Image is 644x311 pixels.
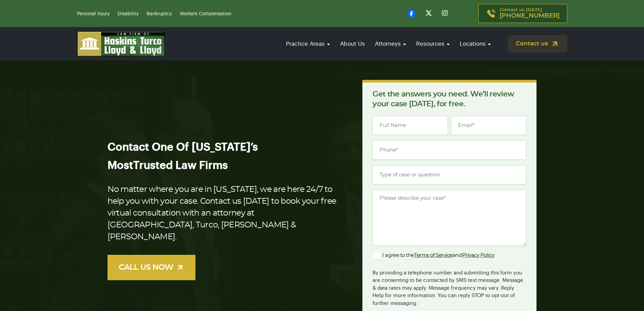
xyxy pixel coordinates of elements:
p: No matter where you are in [US_STATE], we are here 24/7 to help you with your case. Contact us [D... [108,184,341,243]
span: [PHONE_NUMBER] [500,13,559,19]
a: Personal Injury [77,12,110,16]
a: Locations [456,34,494,53]
a: Bankruptcy [147,12,172,16]
input: Full Name [373,116,448,135]
a: Workers Compensation [180,12,231,16]
img: arrow-up-right-light.svg [176,263,184,272]
input: Email* [451,116,526,135]
a: Contact us [508,35,567,52]
a: About Us [337,34,368,53]
img: logo [77,31,165,57]
a: Disability [118,12,139,16]
a: Practice Areas [283,34,333,53]
p: Get the answers you need. We’ll review your case [DATE], for free. [373,89,526,109]
a: Resources [413,34,453,53]
input: Type of case or question [373,165,526,184]
input: Phone* [373,140,526,160]
p: Contact us [DATE] [500,8,559,19]
a: Privacy Policy [462,253,495,258]
a: CALL US NOW [108,255,195,280]
label: I agree to the and [373,251,494,260]
span: Most [108,160,133,171]
a: Attorneys [372,34,409,53]
a: Terms of Service [414,253,453,258]
span: Contact One Of [US_STATE]’s [108,142,258,153]
div: By providing a telephone number and submitting this form you are consenting to be contacted by SM... [373,265,526,308]
span: Trusted Law Firms [133,160,228,171]
a: Contact us [DATE][PHONE_NUMBER] [478,4,567,23]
